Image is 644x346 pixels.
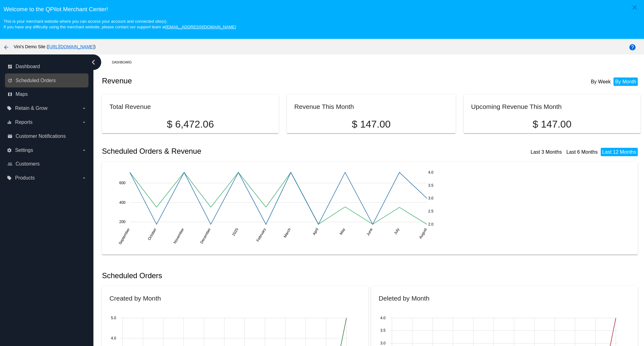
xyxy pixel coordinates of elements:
i: settings [7,148,12,153]
span: Customers [16,161,40,167]
text: 600 [119,181,125,185]
small: This is your merchant website where you can access your account and connected site(s). If you hav... [3,19,236,29]
text: June [366,227,374,236]
text: 2.0 [428,222,433,227]
a: Last 12 Months [602,149,636,155]
h2: Scheduled Orders [102,271,371,280]
text: 3.0 [380,341,386,345]
text: July [393,227,400,235]
h2: Created by Month [109,295,161,302]
a: people_outline Customers [7,159,87,169]
text: 200 [119,220,125,224]
text: 5.0 [111,316,116,320]
a: [URL][DOMAIN_NAME] [48,44,94,49]
a: map Maps [7,89,87,99]
text: November [173,227,185,245]
mat-icon: arrow_back [2,44,10,51]
span: Dashboard [16,64,40,69]
a: email Customer Notifications [7,131,87,141]
text: April [312,227,319,236]
i: equalizer [7,120,12,125]
text: August [418,227,428,240]
h2: Upcoming Revenue This Month [471,103,562,110]
text: 4.0 [380,316,386,320]
span: Products [15,175,35,181]
text: May [339,227,346,236]
i: chevron_left [88,57,98,67]
h2: Scheduled Orders & Revenue [102,147,371,156]
h2: Deleted by Month [379,295,429,302]
p: $ 6,472.06 [109,119,271,130]
text: February [256,227,267,243]
text: 3.0 [428,196,433,200]
i: arrow_drop_down [82,106,87,111]
h2: Revenue This Month [294,103,354,110]
i: arrow_drop_down [82,120,87,125]
text: 4.0 [428,170,433,175]
li: By Week [589,77,612,86]
i: update [7,78,12,83]
text: September [118,227,131,245]
text: 4.0 [111,336,116,340]
span: Scheduled Orders [16,78,56,83]
h3: Welcome to the QPilot Merchant Center! [3,6,640,13]
a: Last 6 Months [566,149,598,155]
a: dashboard Dashboard [7,62,87,72]
i: email [7,134,12,139]
span: Vini's Demo Site ( ) [14,44,96,49]
text: 400 [119,200,125,205]
text: October [147,227,157,241]
i: local_offer [7,106,12,111]
text: 2025 [231,227,239,236]
a: Dashboard [112,58,137,67]
span: Customer Notifications [16,133,66,139]
a: Last 3 Months [531,149,562,155]
h2: Revenue [102,77,371,85]
mat-icon: close [631,4,638,11]
span: Maps [16,91,28,97]
li: By Month [613,77,638,86]
text: 3.5 [428,183,433,188]
a: [EMAIL_ADDRESS][DOMAIN_NAME] [166,25,236,29]
i: arrow_drop_down [82,175,87,180]
span: Settings [15,147,33,153]
p: $ 147.00 [294,119,448,130]
i: arrow_drop_down [82,148,87,153]
span: Retain & Grow [15,105,47,111]
p: $ 147.00 [471,119,633,130]
mat-icon: help [629,44,636,51]
i: local_offer [7,175,12,180]
text: 2.5 [428,209,433,213]
i: people_outline [7,161,12,166]
i: dashboard [7,64,12,69]
text: December [199,227,212,245]
text: March [283,227,292,239]
i: map [7,92,12,97]
h2: Total Revenue [109,103,151,110]
text: 3.5 [380,328,386,333]
span: Reports [15,119,32,125]
a: update Scheduled Orders [7,76,87,86]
